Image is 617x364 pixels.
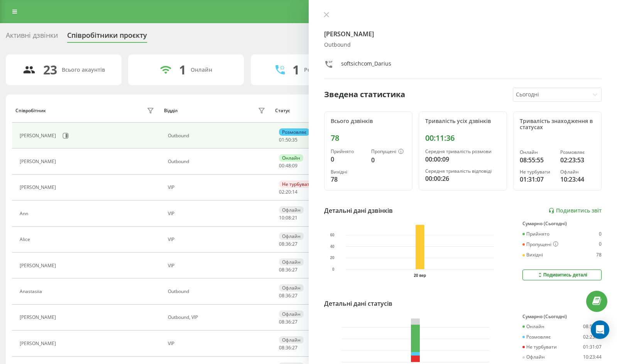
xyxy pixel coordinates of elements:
[560,150,595,155] div: Розмовляє
[286,136,291,143] span: 50
[583,354,602,360] div: 10:23:44
[279,241,298,247] div: : :
[279,215,298,221] div: : :
[583,334,602,340] div: 02:23:53
[522,324,544,329] div: Онлайн
[191,67,212,73] div: Онлайн
[599,231,602,237] div: 0
[548,207,602,214] a: Подивитись звіт
[522,344,557,350] div: Не турбувати
[331,118,406,125] div: Всього дзвінків
[179,62,186,77] div: 1
[168,263,267,268] div: VIP
[292,162,298,169] span: 09
[522,334,551,340] div: Розмовляє
[279,214,284,221] span: 10
[279,319,298,325] div: : :
[279,206,304,214] div: Офлайн
[279,344,284,351] span: 08
[168,133,267,138] div: Оutbound
[279,284,304,292] div: Офлайн
[279,189,298,195] div: : :
[286,241,291,247] span: 36
[425,133,500,143] div: 00:11:36
[292,189,298,195] span: 14
[279,162,284,169] span: 00
[331,133,406,143] div: 78
[292,318,298,325] span: 27
[324,29,602,39] h4: [PERSON_NAME]
[292,62,299,77] div: 1
[331,149,365,154] div: Прийнято
[304,67,341,73] div: Розмовляють
[279,318,284,325] span: 08
[43,62,57,77] div: 23
[583,344,602,350] div: 01:31:07
[522,314,602,319] div: Сумарно (Сьогодні)
[279,136,284,143] span: 01
[522,252,543,258] div: Вихідні
[560,169,595,175] div: Офлайн
[537,272,587,278] div: Подивитись деталі
[67,31,147,43] div: Співробітники проєкту
[164,108,177,113] div: Відділ
[520,169,554,175] div: Не турбувати
[62,67,105,73] div: Всього акаунтів
[596,252,602,258] div: 78
[522,231,549,237] div: Прийнято
[279,267,298,273] div: : :
[286,292,291,299] span: 36
[15,108,46,113] div: Співробітник
[286,266,291,273] span: 36
[20,289,44,294] div: Anastasiia
[341,60,391,71] div: softsichcom_Darius
[168,315,267,320] div: Оutbound, VIP
[425,155,500,164] div: 00:00:09
[279,189,284,195] span: 02
[279,241,284,247] span: 08
[20,133,58,138] div: [PERSON_NAME]
[331,169,365,175] div: Вихідні
[599,241,602,248] div: 0
[275,108,290,113] div: Статус
[292,344,298,351] span: 27
[286,162,291,169] span: 48
[332,267,334,271] text: 0
[286,318,291,325] span: 36
[279,336,304,344] div: Офлайн
[522,241,558,248] div: Пропущені
[520,150,554,155] div: Онлайн
[279,345,298,351] div: : :
[168,341,267,346] div: VIP
[279,154,303,162] div: Онлайн
[20,263,58,268] div: [PERSON_NAME]
[168,185,267,190] div: VIP
[591,320,609,339] div: Open Intercom Messenger
[520,155,554,165] div: 08:55:55
[331,155,365,164] div: 0
[279,180,316,188] div: Не турбувати
[20,341,58,346] div: [PERSON_NAME]
[168,237,267,242] div: VIP
[522,270,602,280] button: Подивитись деталі
[522,221,602,226] div: Сумарно (Сьогодні)
[286,189,291,195] span: 20
[292,266,298,273] span: 27
[168,159,267,164] div: Оutbound
[324,89,405,100] div: Зведена статистика
[279,163,298,169] div: : :
[279,137,298,143] div: : :
[20,237,32,242] div: Alice
[279,258,304,266] div: Офлайн
[20,211,30,216] div: Ann
[279,310,304,318] div: Офлайн
[560,155,595,165] div: 02:23:53
[520,175,554,184] div: 01:31:07
[286,214,291,221] span: 08
[168,289,267,294] div: Оutbound
[425,118,500,125] div: Тривалість усіх дзвінків
[331,175,365,184] div: 78
[324,299,392,308] div: Детальні дані статусів
[279,292,284,299] span: 08
[330,256,335,260] text: 20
